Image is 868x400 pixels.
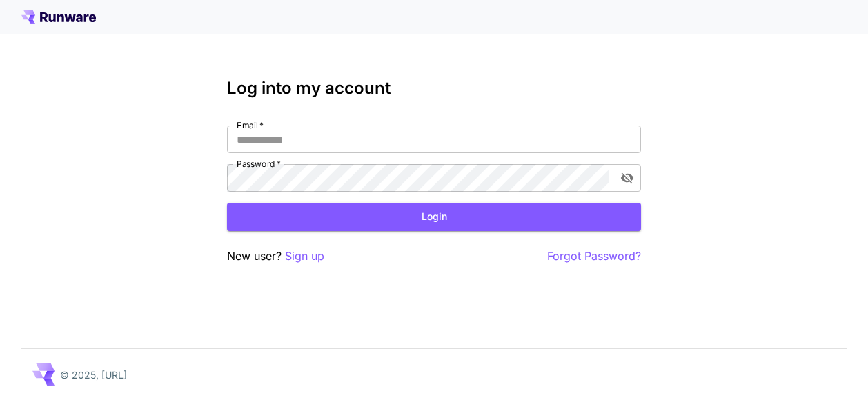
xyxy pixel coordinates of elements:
h3: Log into my account [227,79,641,98]
button: Login [227,203,641,231]
button: toggle password visibility [615,166,640,190]
p: New user? [227,248,324,265]
label: Email [237,119,264,131]
p: © 2025, [URL] [60,368,127,382]
button: Forgot Password? [547,248,641,265]
label: Password [237,158,281,170]
button: Sign up [285,248,324,265]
